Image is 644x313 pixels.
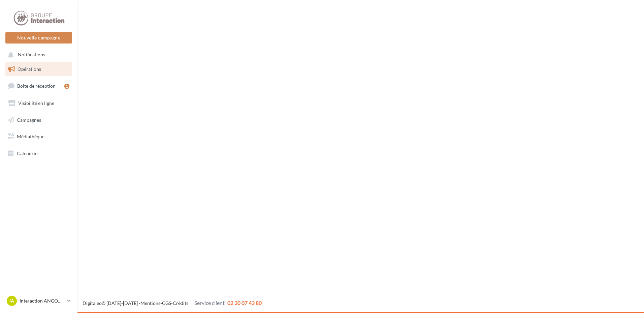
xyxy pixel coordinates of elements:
a: Crédits [173,300,188,306]
a: Médiathèque [4,130,73,144]
span: IA [9,297,14,304]
span: Calendrier [17,150,39,156]
span: Notifications [18,52,45,58]
span: © [DATE]-[DATE] - - - [83,300,262,306]
span: Service client [194,300,225,306]
a: Calendrier [4,146,73,161]
div: 1 [64,84,69,89]
a: Digitaleo [83,300,102,306]
a: IA Interaction ANGOULÈME [5,294,72,307]
a: Mentions [140,300,160,306]
span: Campagnes [17,117,41,122]
span: Boîte de réception [17,83,56,89]
a: Visibilité en ligne [4,96,73,110]
p: Interaction ANGOULÈME [20,297,64,304]
button: Nouvelle campagne [5,32,72,44]
a: Opérations [4,62,73,76]
span: 02 30 07 43 80 [227,300,262,306]
span: Opérations [18,66,41,72]
a: Boîte de réception1 [4,79,73,93]
span: Médiathèque [17,134,44,139]
a: Campagnes [4,113,73,127]
a: CGS [162,300,171,306]
span: Visibilité en ligne [18,100,54,106]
